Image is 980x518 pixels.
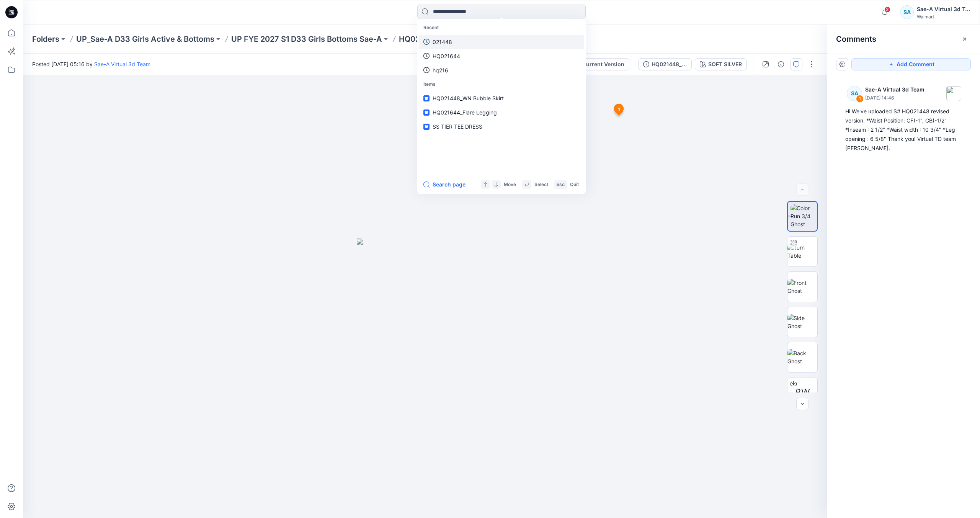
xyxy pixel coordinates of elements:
[787,349,817,365] img: Back Ghost
[865,85,924,94] p: Sae-A Virtual 3d Team
[94,61,150,67] a: Sae-A Virtual 3d Team
[433,38,452,46] p: 021448
[231,34,382,44] a: UP FYE 2027 S1 D33 Girls Bottoms Sae-A
[433,123,482,130] span: SS TIER TEE DRESS
[847,86,862,101] div: SA
[570,181,579,189] p: Quit
[900,5,914,19] div: SA
[399,34,501,44] p: HQ021448_WN Bubble Skirt
[695,58,747,70] button: SOFT SILVER
[419,91,584,105] a: HQ021448_WN Bubble Skirt
[775,58,787,70] button: Details
[836,34,876,44] h2: Comments
[787,314,817,330] img: Side Ghost
[856,95,864,103] div: 1
[433,95,504,101] span: HQ021448_WN Bubble Skirt
[557,181,565,189] p: esc
[419,119,584,134] a: SS TIER TEE DRESS
[504,181,516,189] p: Move
[419,49,584,63] a: HQ021644
[419,35,584,49] a: 021448
[550,58,629,70] button: Back to Current Version
[419,105,584,119] a: HQ021644_Flare Legging
[419,63,584,77] a: hq216
[419,21,584,35] p: Recent
[791,204,817,228] img: Color Run 3/4 Ghost
[32,60,150,68] span: Posted [DATE] 05:16 by
[851,58,971,70] button: Add Comment
[917,14,970,20] div: Walmart
[76,34,214,44] a: UP_Sae-A D33 Girls Active & Bottoms
[787,243,817,260] img: Turn Table
[32,34,59,44] a: Folders
[845,107,962,153] div: Hi We've uploaded S# HQ021448 revised version. *Waist Position: CF)-1", CB)-1/2" *Inseam : 2 1/2"...
[433,66,448,74] p: hq216
[865,94,924,102] p: [DATE] 14:46
[433,52,460,60] p: HQ021644
[787,279,817,295] img: Front Ghost
[433,109,497,116] span: HQ021644_Flare Legging
[917,5,970,14] div: Sae-A Virtual 3d Team
[708,60,742,69] div: SOFT SILVER
[419,77,584,92] p: Items
[795,386,810,399] span: BW
[357,239,493,518] img: eyJhbGciOiJIUzI1NiIsImtpZCI6IjAiLCJzbHQiOiJzZXMiLCJ0eXAiOiJKV1QifQ.eyJkYXRhIjp7InR5cGUiOiJzdG9yYW...
[534,181,548,189] p: Select
[884,7,890,13] span: 2
[638,58,692,70] button: HQ021448_ADM_REV2_WN BUBBLE SKIRT SAEA 042125
[652,60,687,69] div: HQ021448_ADM_REV2_WN BUBBLE SKIRT SAEA 042125
[423,180,465,189] button: Search page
